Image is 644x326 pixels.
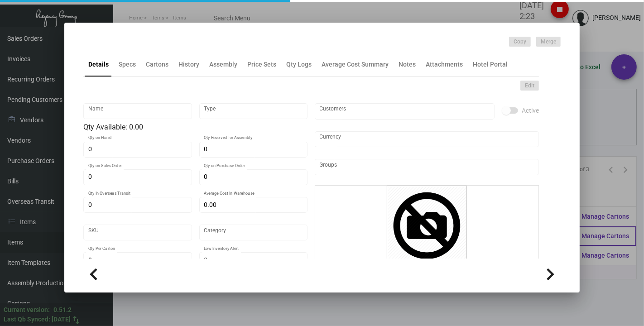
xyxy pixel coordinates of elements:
div: Price Sets [247,60,276,69]
span: Merge [541,38,556,46]
div: Cartons [146,60,168,69]
div: History [178,60,199,69]
input: Add new.. [320,163,534,171]
div: Current version: [4,305,50,315]
div: Attachments [426,60,463,69]
button: Merge [536,37,561,47]
span: Copy [514,38,526,46]
input: Add new.. [320,108,490,115]
div: Specs [119,60,136,69]
div: Last Qb Synced: [DATE] [4,315,71,324]
div: Details [88,60,109,69]
button: Copy [509,37,531,47]
div: Qty Logs [286,60,312,69]
span: Active [522,105,539,116]
div: Notes [399,60,416,69]
span: Edit [525,82,534,90]
div: 0.51.2 [53,305,72,315]
div: Assembly [209,60,237,69]
button: Edit [520,81,539,91]
div: Qty Available: 0.00 [83,122,308,133]
div: Average Cost Summary [322,60,389,69]
div: Hotel Portal [473,60,508,69]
